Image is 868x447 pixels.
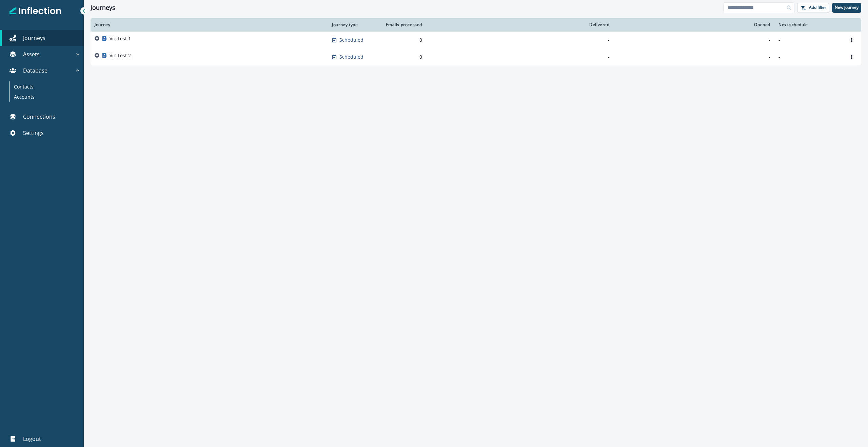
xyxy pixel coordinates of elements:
[23,50,40,58] p: Assets
[23,34,45,42] p: Journeys
[778,22,838,27] div: Next schedule
[10,92,78,102] a: Accounts
[832,3,861,13] button: New journey
[95,22,324,27] div: Journey
[383,54,422,60] div: 0
[23,66,47,75] p: Database
[9,6,61,16] img: Inflection
[339,37,363,43] p: Scheduled
[778,54,838,60] p: -
[618,22,770,27] div: Opened
[23,435,41,443] p: Logout
[809,5,826,10] p: Add filter
[23,129,44,137] p: Settings
[339,54,363,60] p: Scheduled
[846,52,857,62] button: Options
[430,22,610,27] div: Delivered
[14,83,34,90] p: Contacts
[110,35,131,42] p: Vic Test 1
[10,81,78,92] a: Contacts
[91,4,115,12] h1: Journeys
[778,37,838,43] p: -
[797,3,829,13] button: Add filter
[23,113,55,121] p: Connections
[618,54,770,60] div: -
[91,48,861,65] a: Vic Test 2Scheduled0---Options
[835,5,859,10] p: New journey
[14,93,35,100] p: Accounts
[846,35,857,45] button: Options
[430,54,610,60] div: -
[618,37,770,43] div: -
[383,22,422,27] div: Emails processed
[383,37,422,43] div: 0
[91,32,861,48] a: Vic Test 1Scheduled0---Options
[430,37,610,43] div: -
[332,22,375,27] div: Journey type
[110,52,131,59] p: Vic Test 2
